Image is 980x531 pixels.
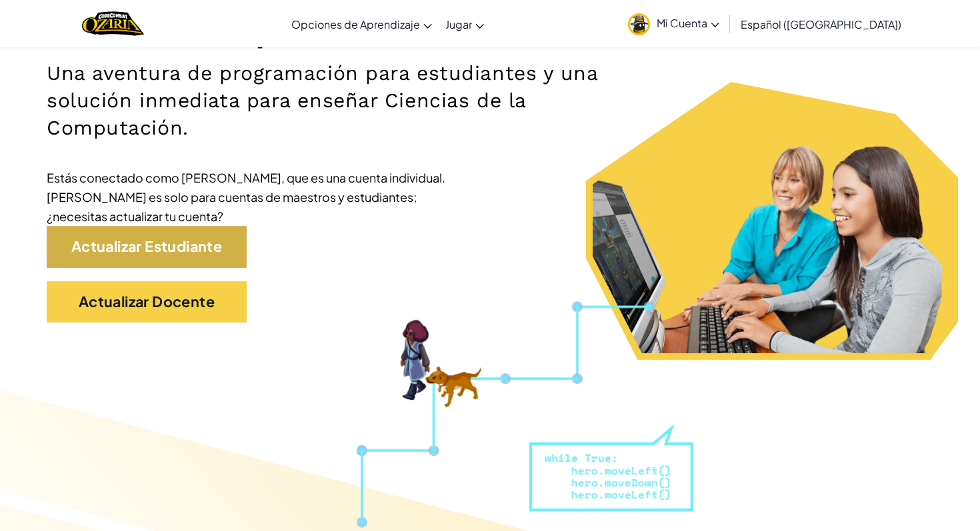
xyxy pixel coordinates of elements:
span: Opciones de Aprendizaje [291,17,420,31]
span: Mi Cuenta [657,16,719,30]
a: Actualizar Docente [47,281,247,322]
a: Mi Cuenta [621,3,726,45]
span: Jugar [445,17,472,31]
a: Jugar [439,6,491,42]
span: Español ([GEOGRAPHIC_DATA]) [741,17,901,31]
img: Home [82,10,144,37]
a: Español ([GEOGRAPHIC_DATA]) [734,6,908,42]
img: avatar [628,13,650,35]
a: Opciones de Aprendizaje [285,6,439,42]
h2: Una aventura de programación para estudiantes y una solución inmediata para enseñar Ciencias de l... [47,60,641,142]
a: Actualizar Estudiante [47,226,247,267]
a: Ozaria by CodeCombat logo [82,10,144,37]
div: Estás conectado como [PERSON_NAME], que es una cuenta individual. [PERSON_NAME] es solo para cuen... [47,168,447,226]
